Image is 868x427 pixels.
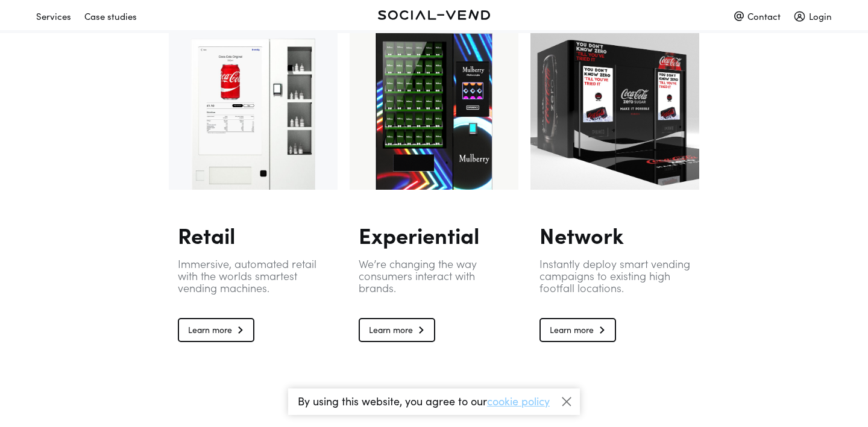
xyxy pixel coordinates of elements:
h2: Experiential [359,224,509,246]
p: We’re changing the way consumers interact with brands. [359,258,509,294]
div: Case studies [84,5,137,26]
p: Immersive, automated retail with the worlds smartest vending machines. [178,258,329,294]
div: Login [794,5,832,26]
p: Instantly deploy smart vending campaigns to existing high footfall locations. [539,258,690,294]
div: Contact [734,5,781,26]
a: cookie policy [487,393,550,408]
div: Services [36,5,71,26]
a: Learn more [539,318,616,342]
h2: Retail [178,224,329,246]
a: Learn more [178,318,254,342]
p: By using this website, you agree to our [298,396,550,407]
h2: Network [539,224,690,246]
a: Learn more [359,318,435,342]
a: Case studies [84,5,150,18]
